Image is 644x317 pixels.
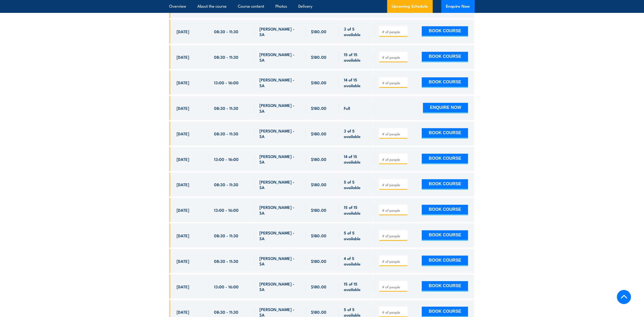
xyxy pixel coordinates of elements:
span: 08:30 - 11:30 [214,309,239,315]
input: # of people [382,132,406,136]
span: [DATE] [177,131,189,136]
span: 08:30 - 11:30 [214,105,239,111]
input: # of people [382,285,406,289]
button: BOOK COURSE [422,179,468,190]
span: $180.00 [311,284,327,289]
span: [PERSON_NAME] - SA [260,281,301,292]
span: 3 of 5 available [344,26,369,37]
span: 13:00 - 16:00 [214,207,239,213]
button: BOOK COURSE [422,154,468,164]
span: [PERSON_NAME] - SA [260,204,301,216]
input: # of people [382,233,406,238]
button: BOOK COURSE [422,205,468,215]
span: 08:30 - 11:30 [214,258,239,264]
span: $180.00 [311,54,327,60]
span: [DATE] [177,80,189,85]
span: $180.00 [311,131,327,136]
span: 08:30 - 11:30 [214,233,239,238]
span: 14 of 15 available [344,77,369,88]
span: 13:00 - 16:00 [214,80,239,85]
span: $180.00 [311,309,327,315]
span: 5 of 5 available [344,179,369,190]
input: # of people [382,29,406,34]
button: BOOK COURSE [422,128,468,139]
span: 3 of 5 available [344,128,369,139]
button: BOOK COURSE [422,52,468,62]
input: # of people [382,157,406,162]
span: $180.00 [311,233,327,238]
input: # of people [382,310,406,315]
span: 08:30 - 11:30 [214,131,239,136]
span: [PERSON_NAME] - SA [260,128,301,139]
span: $180.00 [311,29,327,34]
input: # of people [382,259,406,264]
span: 13:00 - 16:00 [214,284,239,289]
span: Full [344,105,350,111]
span: $180.00 [311,258,327,264]
button: BOOK COURSE [422,281,468,292]
input: # of people [382,208,406,213]
span: [DATE] [177,54,189,60]
span: [DATE] [177,284,189,289]
button: BOOK COURSE [422,230,468,241]
span: [DATE] [177,156,189,162]
span: [DATE] [177,309,189,315]
span: 5 of 5 available [344,230,369,241]
span: [DATE] [177,258,189,264]
span: 13:00 - 16:00 [214,156,239,162]
span: [PERSON_NAME] - SA [260,52,301,63]
span: $180.00 [311,105,327,111]
input: # of people [382,182,406,187]
button: ENQUIRE NOW [423,103,468,113]
span: 15 of 15 available [344,52,369,63]
span: $180.00 [311,207,327,213]
span: [DATE] [177,207,189,213]
span: 14 of 15 available [344,153,369,165]
span: [DATE] [177,105,189,111]
span: 4 of 5 available [344,255,369,267]
span: $180.00 [311,182,327,187]
span: 08:30 - 11:30 [214,182,239,187]
span: [PERSON_NAME] - SA [260,255,301,267]
span: [DATE] [177,233,189,238]
input: # of people [382,80,406,85]
button: BOOK COURSE [422,77,468,88]
span: [PERSON_NAME] - SA [260,230,301,241]
span: 08:30 - 11:30 [214,54,239,60]
button: BOOK COURSE [422,26,468,37]
span: 08:30 - 11:30 [214,29,239,34]
span: 15 of 15 available [344,281,369,292]
span: [DATE] [177,182,189,187]
span: [PERSON_NAME] - SA [260,102,301,114]
span: [PERSON_NAME] - SA [260,153,301,165]
span: 15 of 15 available [344,204,369,216]
input: # of people [382,55,406,60]
span: $180.00 [311,80,327,85]
span: [PERSON_NAME] - SA [260,77,301,88]
span: [DATE] [177,29,189,34]
span: [PERSON_NAME] - SA [260,179,301,190]
span: $180.00 [311,156,327,162]
button: BOOK COURSE [422,256,468,266]
span: [PERSON_NAME] - SA [260,26,301,37]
